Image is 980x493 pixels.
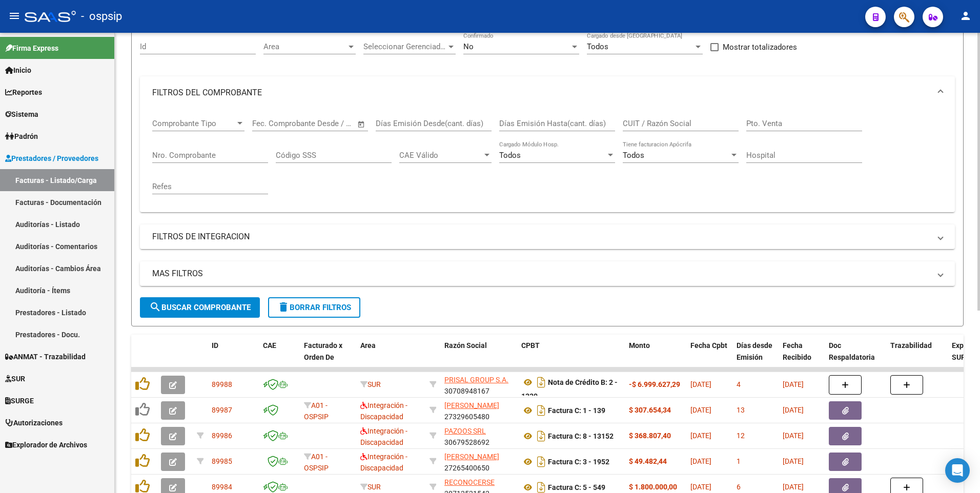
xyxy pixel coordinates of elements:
span: [DATE] [783,406,804,414]
button: Open calendar [356,118,367,130]
span: [DATE] [783,380,804,388]
span: [DATE] [783,483,804,491]
span: No [463,42,474,51]
span: Area [360,341,376,350]
span: - ospsip [81,5,122,28]
span: Inicio [5,65,31,76]
span: Integración - Discapacidad [360,401,407,421]
span: A01 - OSPSIP [304,453,329,473]
datatable-header-cell: Doc Respaldatoria [825,335,886,380]
strong: $ 368.807,40 [629,432,671,440]
div: Open Intercom Messenger [945,458,970,483]
span: Fecha Recibido [783,341,811,361]
span: Buscar Comprobante [149,303,251,312]
span: 89987 [212,406,232,414]
span: Mostrar totalizadores [723,41,797,53]
span: Trazabilidad [890,341,932,350]
span: Todos [587,42,608,51]
span: 12 [737,432,745,440]
div: 27329605480 [444,400,513,421]
strong: $ 49.482,44 [629,457,667,465]
i: Descargar documento [535,374,548,391]
mat-icon: search [149,301,161,313]
mat-icon: menu [8,10,21,22]
span: SUR [360,483,381,491]
strong: $ 1.800.000,00 [629,483,677,491]
span: Prestadores / Proveedores [5,153,98,164]
mat-icon: delete [277,301,290,313]
i: Descargar documento [535,402,548,419]
strong: Factura C: 1 - 139 [548,406,605,415]
span: Monto [629,341,650,350]
span: [DATE] [690,380,711,388]
mat-panel-title: FILTROS DEL COMPROBANTE [152,87,930,98]
strong: Nota de Crédito B: 2 - 1330 [521,378,618,400]
button: Buscar Comprobante [140,297,260,318]
datatable-header-cell: Fecha Cpbt [686,335,732,380]
datatable-header-cell: Facturado x Orden De [300,335,356,380]
span: Todos [623,151,644,160]
datatable-header-cell: Razón Social [440,335,517,380]
span: Reportes [5,87,42,98]
span: Padrón [5,131,38,142]
span: Todos [499,151,521,160]
span: [PERSON_NAME] [444,453,499,461]
span: ANMAT - Trazabilidad [5,351,86,362]
span: [PERSON_NAME] [444,401,499,409]
span: 1 [737,457,741,465]
span: 13 [737,406,745,414]
span: 89985 [212,457,232,465]
div: FILTROS DEL COMPROBANTE [140,109,955,212]
span: 89988 [212,380,232,388]
i: Descargar documento [535,428,548,444]
input: Fecha fin [303,119,353,128]
input: Fecha inicio [252,119,294,128]
span: 89986 [212,432,232,440]
span: Integración - Discapacidad [360,453,407,473]
span: [DATE] [690,457,711,465]
datatable-header-cell: CPBT [517,335,625,380]
mat-panel-title: MAS FILTROS [152,268,930,279]
span: Doc Respaldatoria [829,341,875,361]
div: 27265400650 [444,451,513,473]
span: PRISAL GROUP S.A. [444,376,508,384]
span: Comprobante Tipo [152,119,235,128]
span: A01 - OSPSIP [304,401,329,421]
strong: $ 307.654,34 [629,406,671,414]
strong: -$ 6.999.627,29 [629,380,680,388]
span: Integración - Discapacidad [360,427,407,447]
span: ID [212,341,218,350]
datatable-header-cell: Trazabilidad [886,335,948,380]
mat-expansion-panel-header: FILTROS DE INTEGRACION [140,224,955,249]
span: Sistema [5,109,38,120]
strong: Factura C: 3 - 1952 [548,458,609,466]
span: Seleccionar Gerenciador [363,42,446,51]
button: Borrar Filtros [268,297,360,318]
span: CAE [263,341,276,350]
span: Borrar Filtros [277,303,351,312]
strong: Factura C: 8 - 13152 [548,432,614,440]
span: [DATE] [690,432,711,440]
datatable-header-cell: CAE [259,335,300,380]
datatable-header-cell: Monto [625,335,686,380]
strong: Factura C: 5 - 549 [548,483,605,491]
span: [DATE] [783,432,804,440]
span: Area [263,42,346,51]
mat-expansion-panel-header: MAS FILTROS [140,261,955,286]
span: CAE Válido [399,151,482,160]
span: 89984 [212,483,232,491]
span: SUR [360,380,381,388]
i: Descargar documento [535,454,548,470]
span: PAZOOS SRL [444,427,486,435]
span: [DATE] [783,457,804,465]
datatable-header-cell: Area [356,335,425,380]
span: Autorizaciones [5,417,63,428]
span: CPBT [521,341,540,350]
mat-panel-title: FILTROS DE INTEGRACION [152,231,930,242]
span: Firma Express [5,43,58,54]
span: Facturado x Orden De [304,341,342,361]
div: 30708948167 [444,374,513,396]
div: 30679528692 [444,425,513,447]
span: [DATE] [690,406,711,414]
mat-expansion-panel-header: FILTROS DEL COMPROBANTE [140,76,955,109]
